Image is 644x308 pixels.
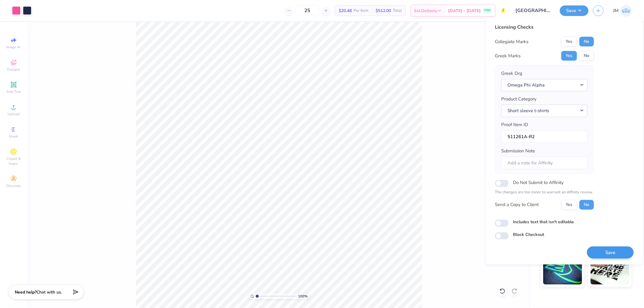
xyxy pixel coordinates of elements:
label: Includes text that isn't editable [513,218,574,225]
div: Collegiate Marks [495,38,528,45]
span: [DATE] - [DATE] [448,8,481,14]
button: No [579,200,594,209]
button: Save [560,5,588,16]
label: Do Not Submit to Affinity [513,179,564,186]
span: 100 % [298,294,308,299]
input: Untitled Design [511,5,555,17]
label: Greek Org [501,70,522,77]
img: Joshua Macky Gaerlan [620,5,632,17]
span: $512.00 [376,8,391,14]
input: – – [296,5,319,16]
span: FREE [484,8,491,13]
span: $20.48 [339,8,352,14]
input: Add a note for Affinity [501,156,588,169]
span: Clipart & logos [3,156,24,166]
label: Product Category [501,96,537,103]
span: Est. Delivery [414,8,437,14]
span: Per Item [354,8,368,14]
button: Short sleeve t-shirts [501,104,588,117]
div: Greek Marks [495,52,521,59]
img: Glow in the Dark Ink [543,254,582,284]
p: The changes are too minor to warrant an Affinity review. [495,189,594,195]
strong: Need help? [15,289,37,295]
div: Send a Copy to Client [495,201,539,208]
span: Decorate [6,183,21,188]
button: No [579,51,594,61]
span: Add Text [6,89,21,94]
span: Greek [9,134,18,139]
span: Designs [7,67,20,72]
img: Water based Ink [591,254,630,284]
button: Yes [561,37,577,46]
button: Yes [561,200,577,209]
button: Omega Phi Alpha [501,79,588,91]
span: Image AI [7,45,21,49]
span: Upload [8,112,20,116]
span: Chat with us. [37,289,62,295]
label: Block Checkout [513,231,544,238]
div: Licensing Checks [495,24,594,31]
span: JM [613,7,619,14]
button: No [579,37,594,46]
button: Yes [561,51,577,61]
label: Proof Item ID [501,121,528,128]
a: JM [613,5,632,17]
label: Submission Note [501,148,535,154]
button: Save [587,246,634,259]
span: Total [393,8,402,14]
